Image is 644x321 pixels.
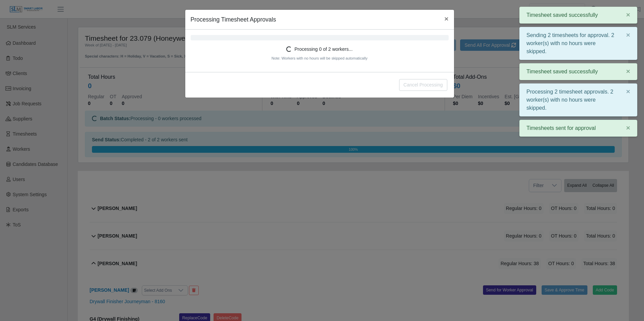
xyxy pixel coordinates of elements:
[399,79,447,91] button: Cancel Processing
[191,56,449,61] p: Note: Workers with no hours will be skipped automatically
[444,15,448,23] span: ×
[519,7,637,24] div: Timesheet saved successfully
[626,31,630,39] span: ×
[626,124,630,132] span: ×
[626,67,630,75] span: ×
[519,83,637,116] div: Processing 2 timesheet approvals. 2 worker(s) with no hours were skipped.
[626,87,630,95] span: ×
[519,63,637,80] div: Timesheet saved successfully
[191,46,449,61] div: Processing 0 of 2 workers...
[519,120,637,137] div: Timesheets sent for approval
[519,27,637,60] div: Sending 2 timesheets for approval. 2 worker(s) with no hours were skipped.
[191,15,276,24] h5: Processing Timesheet Approvals
[439,10,454,28] button: Close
